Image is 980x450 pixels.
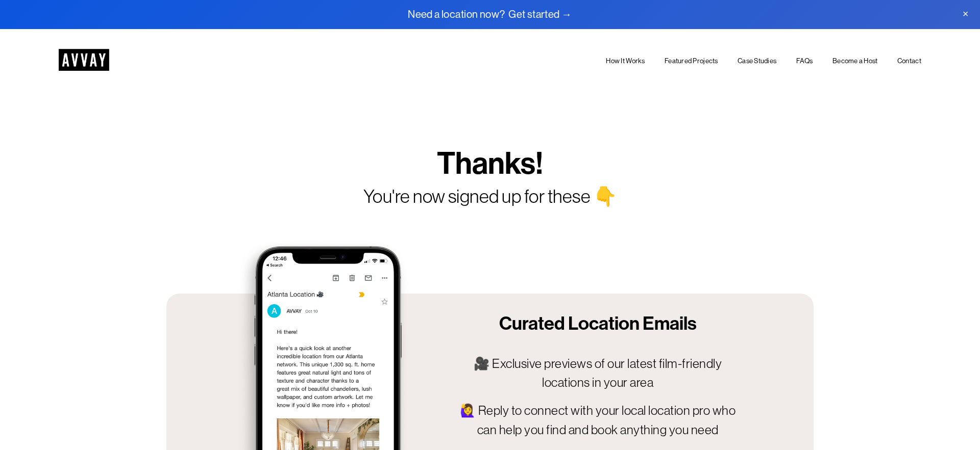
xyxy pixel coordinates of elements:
a: Featured Projects [665,56,718,67]
a: FAQs [796,56,813,67]
a: Case Studies [738,56,776,67]
p: You're now signed up for these 👇 [275,183,706,211]
h1: Thanks! [310,146,670,182]
a: Become a Host [832,56,877,67]
a: How It Works [606,56,645,67]
a: Contact [897,56,921,67]
p: 🙋‍♀️ Reply to connect with your local location pro who can help you find and book anything you need [454,401,742,439]
h2: Curated Location Emails [454,312,742,336]
p: 🎥 Exclusive previews of our latest film-friendly locations in your area [454,354,742,392]
img: AVVAY - The First Nationwide Location Scouting Co. [59,49,109,71]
